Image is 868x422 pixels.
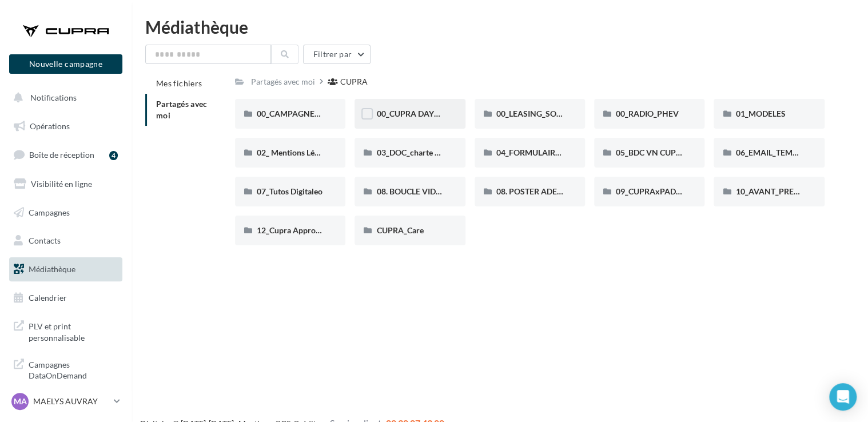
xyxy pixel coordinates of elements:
[376,186,527,196] span: 08. BOUCLE VIDEO ECRAN SHOWROOM
[251,76,315,87] div: Partagés avec moi
[257,148,332,157] span: 02_ Mentions Légales
[257,225,426,235] span: 12_Cupra Approved_OCCASIONS_GARANTIES
[257,186,322,196] span: 07_Tutos Digitaleo
[376,225,423,235] span: CUPRA_Care
[31,179,92,189] span: Visibilité en ligne
[7,352,125,386] a: Campagnes DataOnDemand
[9,391,122,412] a: MA MAELYS AUVRAY
[7,142,125,167] a: Boîte de réception4
[496,109,624,118] span: 00_LEASING_SOCIAL_ÉLECTRIQUE
[109,151,118,160] div: 4
[29,150,94,160] span: Boîte de réception
[496,148,666,157] span: 04_FORMULAIRE DES DEMANDES CRÉATIVES
[7,286,125,310] a: Calendrier
[145,18,854,35] div: Médiathèque
[303,45,371,64] button: Filtrer par
[257,109,364,118] span: 00_CAMPAGNE_SEPTEMBRE
[616,148,687,157] span: 05_BDC VN CUPRA
[9,54,122,74] button: Nouvelle campagne
[340,76,368,87] div: CUPRA
[7,229,125,253] a: Contacts
[376,148,526,157] span: 03_DOC_charte graphique et GUIDELINES
[30,121,70,131] span: Opérations
[29,207,70,217] span: Campagnes
[735,148,868,157] span: 06_EMAIL_TEMPLATE HTML CUPRA
[29,236,61,245] span: Contacts
[7,257,125,281] a: Médiathèque
[29,357,118,381] span: Campagnes DataOnDemand
[29,319,118,343] span: PLV et print personnalisable
[7,114,125,138] a: Opérations
[376,109,459,118] span: 00_CUPRA DAYS (JPO)
[29,264,75,274] span: Médiathèque
[616,109,679,118] span: 00_RADIO_PHEV
[7,201,125,225] a: Campagnes
[14,396,27,407] span: MA
[7,86,120,110] button: Notifications
[616,186,684,196] span: 09_CUPRAxPADEL
[7,172,125,196] a: Visibilité en ligne
[29,293,67,302] span: Calendrier
[156,78,202,88] span: Mes fichiers
[156,99,208,120] span: Partagés avec moi
[30,93,77,102] span: Notifications
[829,383,857,411] div: Open Intercom Messenger
[496,186,569,196] span: 08. POSTER ADEME
[7,314,125,348] a: PLV et print personnalisable
[735,109,785,118] span: 01_MODELES
[33,396,109,407] p: MAELYS AUVRAY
